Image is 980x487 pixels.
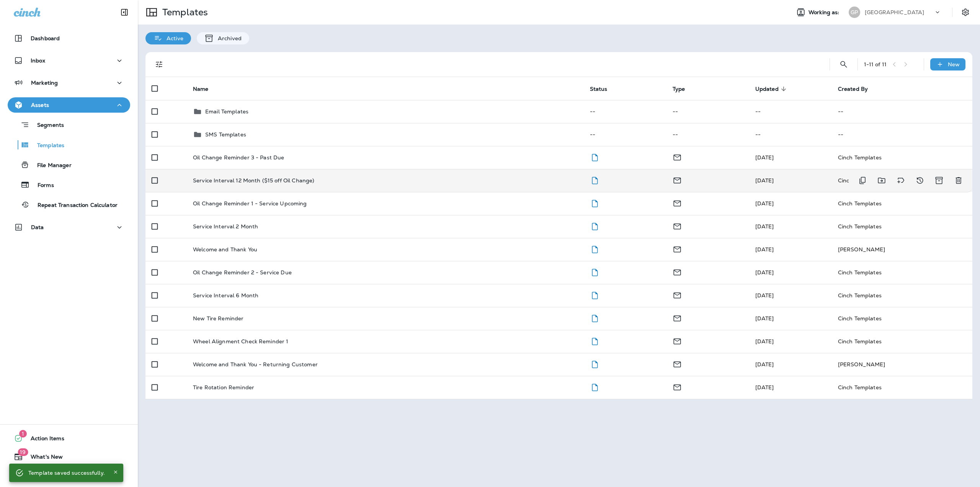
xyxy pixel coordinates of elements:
span: Created By [838,85,878,92]
p: Repeat Transaction Calculator [30,202,118,209]
td: -- [749,100,832,123]
td: -- [584,100,666,123]
p: SMS Templates [205,131,246,138]
span: Type [673,85,695,92]
span: Zachary Nottke [755,361,774,368]
button: Forms [8,177,130,193]
span: Email [673,337,682,344]
p: Tire Rotation Reminder [193,384,254,390]
span: Zachary Nottke [755,315,774,322]
span: Zachary Nottke [755,246,774,253]
span: Zachary Nottke [755,177,774,184]
p: Active [163,35,183,41]
p: Assets [31,102,49,108]
td: [PERSON_NAME] [832,353,972,376]
button: View Changelog [912,173,928,188]
span: Email [673,199,682,206]
span: Created By [838,86,868,92]
span: Name [193,86,209,92]
button: Archive [931,173,947,188]
span: Type [673,86,685,92]
p: Dashboard [31,35,60,41]
td: -- [832,123,972,146]
td: -- [749,123,832,146]
button: Assets [8,97,130,113]
p: Welcome and Thank You - Returning Customer [193,361,318,367]
span: Working as: [808,9,841,16]
p: Service Interval 6 Month [193,292,258,298]
button: Data [8,220,130,235]
p: Welcome and Thank You [193,246,257,253]
span: What's New [23,454,63,463]
button: Delete [951,173,966,188]
p: Email Templates [205,108,248,115]
button: Duplicate [855,173,870,188]
p: Service Interval 2 Month [193,223,258,230]
button: File Manager [8,157,130,173]
span: Action Items [23,435,64,444]
span: Email [673,245,682,252]
td: -- [584,123,666,146]
span: Zachary Nottke [755,154,774,161]
button: Marketing [8,75,130,90]
p: Oil Change Reminder 1 - Service Upcoming [193,200,307,207]
span: Email [673,291,682,298]
td: Cinch Templates [832,330,972,353]
p: Archived [214,35,242,41]
p: Inbox [31,57,45,64]
button: 19What's New [8,449,130,464]
td: Cinch Templates [832,376,972,399]
button: Support [8,467,130,483]
td: Cinch Templates [832,284,972,307]
span: Draft [590,199,599,206]
td: -- [666,123,749,146]
span: Updated [755,85,789,92]
span: Draft [590,245,599,252]
p: Templates [29,142,64,149]
button: Settings [959,5,972,19]
p: New Tire Reminder [193,315,243,321]
p: File Manager [29,162,72,169]
span: Email [673,222,682,229]
span: Status [590,85,617,92]
div: GP [849,7,860,18]
td: -- [832,100,972,123]
span: Draft [590,314,599,321]
div: 1 - 11 of 11 [864,61,887,67]
span: Draft [590,337,599,344]
button: Move to folder [874,173,889,188]
span: Email [673,176,682,183]
span: Status [590,86,608,92]
span: Draft [590,153,599,160]
td: Cinch Templates [832,169,931,192]
span: Updated [755,86,779,92]
span: 1 [19,430,27,438]
p: Segments [29,122,64,130]
p: Data [31,224,44,230]
button: Filters [152,57,167,72]
td: -- [666,100,749,123]
span: Zachary Nottke [755,292,774,299]
span: Email [673,383,682,390]
span: Draft [590,268,599,275]
p: Templates [159,7,208,18]
span: Zachary Nottke [755,338,774,345]
td: Cinch Templates [832,215,972,238]
span: Zachary Nottke [755,200,774,207]
td: Cinch Templates [832,146,972,169]
span: Draft [590,291,599,298]
p: Wheel Alignment Check Reminder 1 [193,338,288,344]
button: Dashboard [8,31,130,46]
button: Repeat Transaction Calculator [8,197,130,213]
button: 1Action Items [8,431,130,446]
td: Cinch Templates [832,307,972,330]
td: Cinch Templates [832,192,972,215]
span: Zachary Nottke [755,223,774,230]
td: Cinch Templates [832,261,972,284]
td: [PERSON_NAME] [832,238,972,261]
span: Zachary Nottke [755,269,774,276]
span: Email [673,360,682,367]
span: Draft [590,383,599,390]
button: Collapse Sidebar [114,5,135,20]
span: Zachary Nottke [755,384,774,391]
